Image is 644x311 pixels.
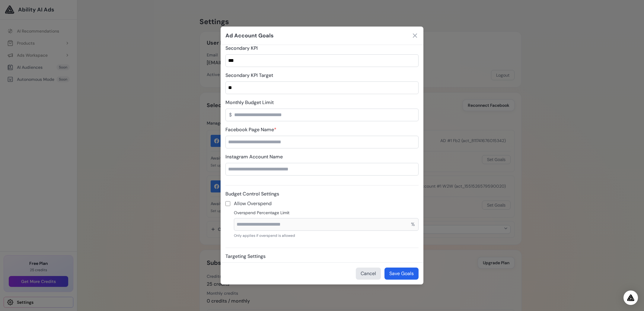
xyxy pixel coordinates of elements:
[225,262,419,268] label: Target Countries
[225,153,419,160] label: Instagram Account Name
[225,31,274,40] h3: Ad Account Goals
[234,200,272,207] label: Allow Overspend
[356,268,381,280] button: Cancel
[225,109,232,121] span: $
[225,126,419,133] label: Facebook Page Name
[225,72,419,79] label: Secondary KPI Target
[623,290,638,305] div: Open Intercom Messenger
[225,190,419,198] h4: Budget Control Settings
[225,253,419,260] h4: Targeting Settings
[234,210,419,216] label: Overspend Percentage Limit
[225,45,419,52] label: Secondary KPI
[411,218,419,231] span: %
[384,268,419,280] button: Save Goals
[234,233,419,238] p: Only applies if overspend is allowed
[225,99,419,106] label: Monthly Budget Limit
